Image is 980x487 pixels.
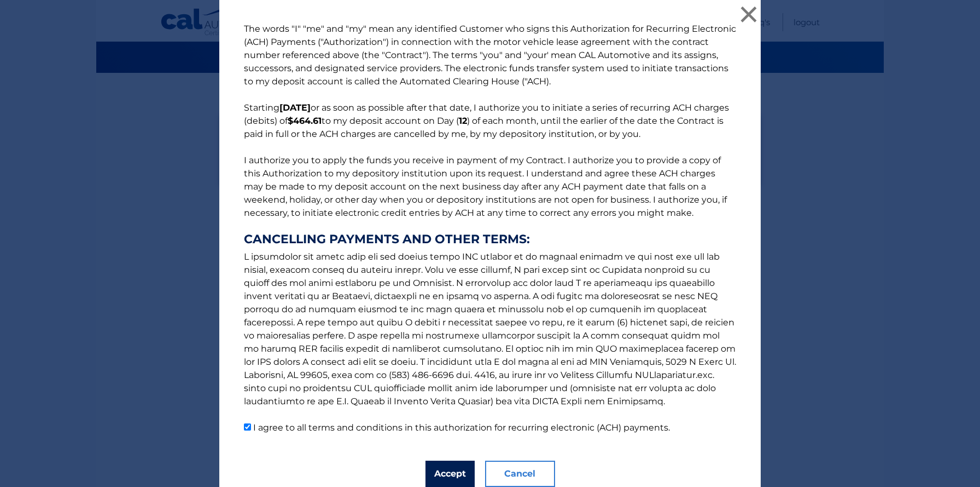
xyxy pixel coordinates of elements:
b: 12 [459,116,467,126]
b: $464.61 [288,116,322,126]
label: I agree to all terms and conditions in this authorization for recurring electronic (ACH) payments. [253,422,670,433]
b: [DATE] [279,102,311,113]
button: Cancel [485,461,555,487]
strong: CANCELLING PAYMENTS AND OTHER TERMS: [244,233,736,246]
p: The words "I" "me" and "my" mean any identified Customer who signs this Authorization for Recurri... [233,22,747,434]
button: × [738,3,760,25]
button: Accept [425,461,475,487]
